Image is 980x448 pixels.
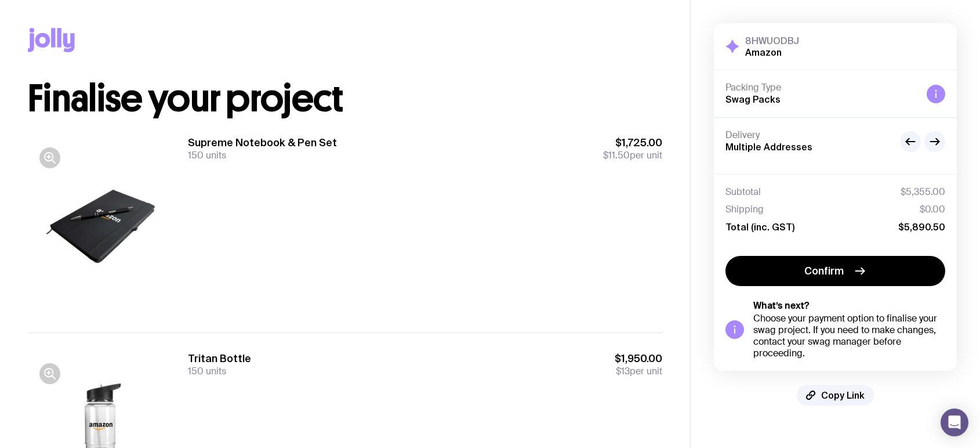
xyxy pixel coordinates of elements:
span: $11.50 [603,149,630,161]
span: Total (inc. GST) [725,221,794,233]
h4: Packing Type [725,82,917,93]
span: 150 units [188,149,226,161]
h5: What’s next? [753,300,945,312]
h3: 8HWUODBJ [745,35,799,46]
span: Multiple Addresses [725,142,812,152]
div: Open Intercom Messenger [941,409,968,436]
button: Copy Link [797,385,874,406]
h2: Amazon [745,46,799,58]
div: Choose your payment option to finalise your swag project. If you need to make changes, contact yo... [753,313,945,359]
span: $5,890.50 [898,221,945,233]
h1: Finalise your project [28,80,662,117]
span: Swag Packs [725,94,781,104]
span: Shipping [725,204,764,215]
h3: Tritan Bottle [188,352,251,366]
span: per unit [603,150,662,161]
span: Copy Link [821,389,865,401]
h4: Delivery [725,129,891,141]
span: per unit [615,366,662,377]
span: Confirm [804,264,844,278]
span: $0.00 [920,204,945,215]
span: $1,950.00 [615,352,662,366]
span: 150 units [188,365,226,377]
span: $13 [616,365,630,377]
span: Subtotal [725,186,761,198]
span: $1,725.00 [603,136,662,150]
button: Confirm [725,256,945,286]
h3: Supreme Notebook & Pen Set [188,136,337,150]
span: $5,355.00 [901,186,945,198]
